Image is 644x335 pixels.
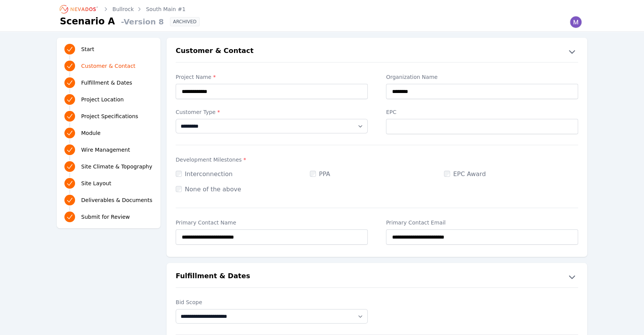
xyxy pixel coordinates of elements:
label: Development Milestones [176,156,578,163]
span: Deliverables & Documents [81,196,152,204]
h1: Scenario A [60,15,115,27]
span: Start [81,45,94,53]
label: Primary Contact Email [386,219,578,226]
a: South Main #1 [146,5,186,13]
span: - Version 8 [118,16,164,27]
label: EPC [386,108,578,116]
span: Customer & Contact [81,62,135,70]
button: Customer & Contact [167,45,587,58]
nav: Progress [64,42,153,224]
label: Interconnection [176,170,232,178]
label: EPC Award [444,170,486,178]
input: PPA [310,171,316,177]
label: Customer Type [176,108,368,116]
label: Organization Name [386,73,578,81]
h2: Customer & Contact [176,45,253,58]
label: Primary Contact Name [176,219,368,226]
span: Project Location [81,96,124,103]
button: Fulfillment & Dates [167,271,587,283]
input: EPC Award [444,171,450,177]
label: PPA [310,170,330,178]
span: Fulfillment & Dates [81,79,132,87]
img: Madeline Koldos [570,16,582,28]
input: None of the above [176,186,182,192]
label: None of the above [176,186,241,193]
a: Bullrock [112,5,134,13]
span: Wire Management [81,146,130,154]
nav: Breadcrumb [60,3,186,15]
span: Module [81,129,101,137]
span: Site Climate & Topography [81,163,152,170]
label: Project Name [176,73,368,81]
span: Site Layout [81,180,111,187]
span: Project Specifications [81,112,138,120]
span: Submit for Review [81,213,130,221]
input: Interconnection [176,171,182,177]
label: Bid Scope [176,298,368,306]
h2: Fulfillment & Dates [176,271,250,283]
div: ARCHIVED [170,17,200,26]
